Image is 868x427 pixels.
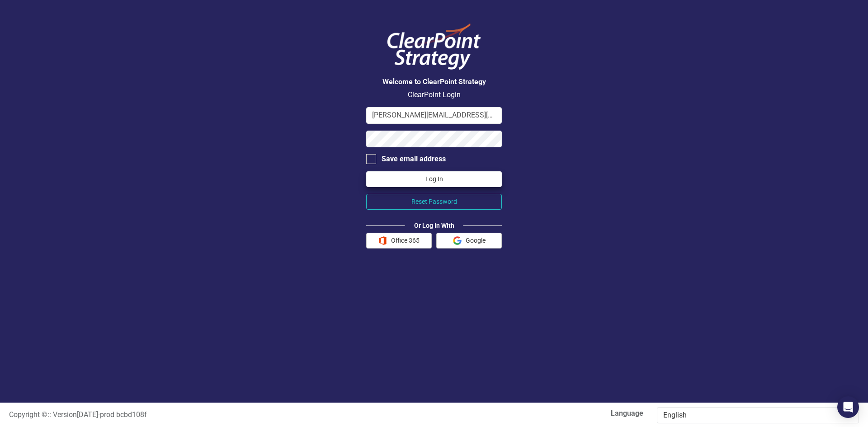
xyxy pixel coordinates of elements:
[453,236,462,245] img: Google
[366,233,432,249] button: Office 365
[378,236,387,245] img: Office 365
[441,408,643,419] label: Language
[366,78,502,86] h3: Welcome to ClearPoint Strategy
[366,171,502,187] button: Log In
[366,107,502,124] input: Email Address
[837,396,859,418] div: Open Intercom Messenger
[380,18,488,75] img: ClearPoint Logo
[9,410,47,419] span: Copyright ©
[436,233,502,249] button: Google
[382,154,446,164] div: Save email address
[2,410,434,420] div: :: Version [DATE] - prod bcbd108f
[663,410,843,421] div: English
[405,221,463,230] div: Or Log In With
[366,194,502,210] button: Reset Password
[366,90,502,100] p: ClearPoint Login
